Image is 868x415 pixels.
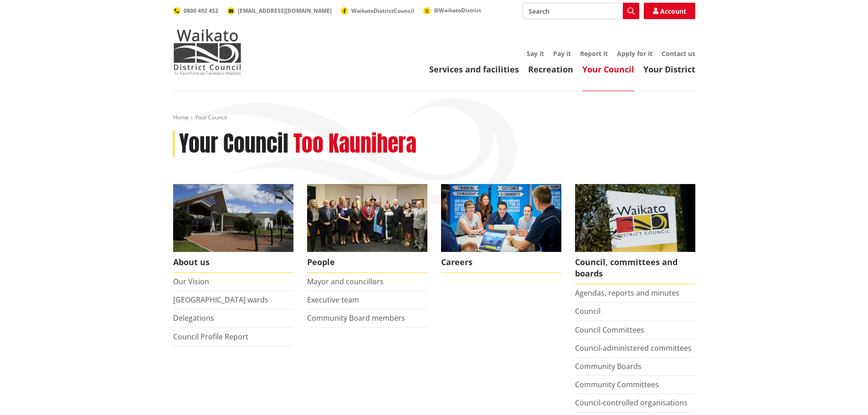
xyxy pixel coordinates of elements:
a: Contact us [662,49,695,58]
span: @WaikatoDistrict [434,6,481,14]
a: 2022 Council People [307,184,427,273]
a: Careers [441,184,561,273]
a: WDC Building 0015 About us [173,184,293,273]
a: Your District [643,64,695,75]
a: Council-administered committees [575,343,692,353]
a: Home [173,113,189,121]
a: Our Vision [173,277,209,287]
span: [EMAIL_ADDRESS][DOMAIN_NAME] [238,7,332,15]
a: Executive team [307,295,359,305]
a: Council-controlled organisations [575,398,688,408]
a: Mayor and councillors [307,277,384,287]
a: Apply for it [617,49,652,58]
a: Pay it [553,49,571,58]
img: WDC Building 0015 [173,184,293,252]
a: [GEOGRAPHIC_DATA] wards [173,295,268,305]
a: [EMAIL_ADDRESS][DOMAIN_NAME] [227,7,332,15]
input: Search input [523,3,639,19]
span: WaikatoDistrictCouncil [351,7,414,15]
a: Report it [580,49,608,58]
a: Services and facilities [429,64,519,75]
h1: Your Council [179,131,288,157]
span: 0800 492 452 [184,7,218,15]
a: Council [575,306,601,316]
a: Your Council [582,64,634,75]
a: Council Profile Report [173,332,248,342]
img: 2022 Council [307,184,427,252]
h2: Too Kaunihera [293,131,416,157]
a: Community Boards [575,361,642,371]
a: Agendas, reports and minutes [575,288,679,298]
span: About us [173,252,293,273]
span: Council, committees and boards [575,252,695,284]
a: WaikatoDistrictCouncil [341,7,414,15]
img: Waikato District Council - Te Kaunihera aa Takiwaa o Waikato [173,29,241,75]
img: Office staff in meeting - Career page [441,184,561,252]
a: Recreation [528,64,573,75]
a: Account [644,3,695,19]
a: Waikato-District-Council-sign Council, committees and boards [575,184,695,284]
a: 0800 492 452 [173,7,218,15]
a: @WaikatoDistrict [423,6,481,14]
a: Say it [527,49,544,58]
a: Council Committees [575,325,644,335]
nav: breadcrumb [173,114,695,122]
img: Waikato-District-Council-sign [575,184,695,252]
span: People [307,252,427,273]
span: Careers [441,252,561,273]
a: Community Committees [575,379,659,389]
a: Community Board members [307,313,405,323]
a: Delegations [173,313,214,323]
span: Your Council [195,113,227,121]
